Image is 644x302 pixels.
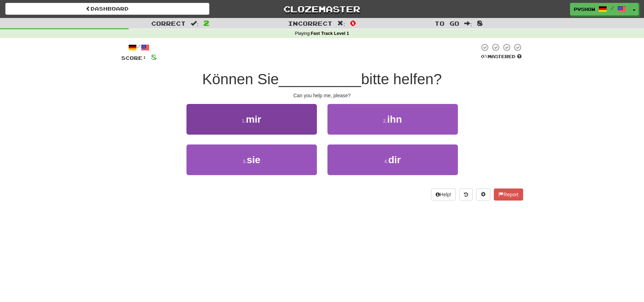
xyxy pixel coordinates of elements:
span: Können Sie [202,71,279,87]
button: Round history (alt+y) [459,189,473,201]
span: / [611,6,614,11]
span: : [464,20,472,26]
span: 0 [350,19,356,27]
span: Correct [151,20,186,27]
span: ihn [387,114,402,125]
span: bitte helfen? [361,71,442,87]
span: 8 [477,19,483,27]
span: To go [435,20,459,27]
small: 2 . [383,118,387,124]
span: __________ [279,71,361,87]
span: : [337,20,345,26]
span: : [191,20,198,26]
small: 1 . [242,118,246,124]
span: Incorrect [288,20,332,27]
span: Score: [121,55,147,61]
button: 2.ihn [327,104,458,135]
a: pvshow / [570,3,630,16]
div: / [121,43,157,52]
button: 4.dir [327,144,458,175]
button: Report [494,189,523,201]
span: mir [246,114,262,125]
a: Clozemaster [220,3,424,15]
span: 2 [203,19,209,27]
small: 3 . [243,159,247,164]
span: 0 % [481,54,488,59]
span: pvshow [574,6,595,12]
span: sie [247,154,260,165]
button: 3.sie [186,144,317,175]
button: 1.mir [186,104,317,135]
a: Dashboard [5,3,209,15]
small: 4 . [384,159,388,164]
div: Mastered [479,54,523,60]
span: dir [388,154,401,165]
button: Help! [431,189,456,201]
strong: Fast Track Level 1 [311,31,349,36]
span: 8 [151,53,157,61]
div: Can you help me, please? [121,92,523,99]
